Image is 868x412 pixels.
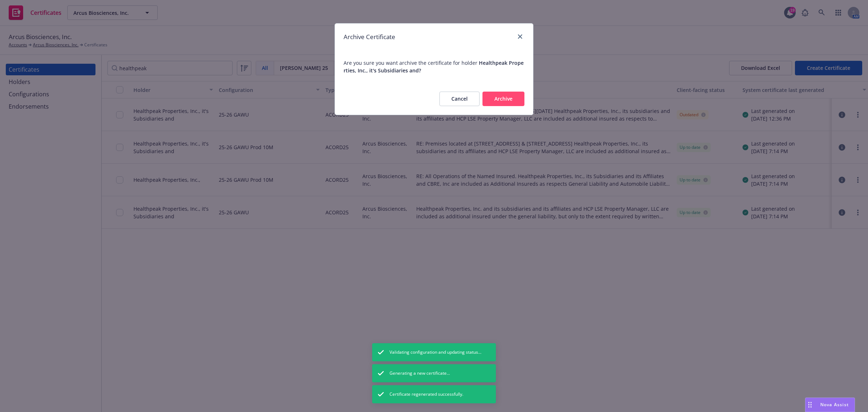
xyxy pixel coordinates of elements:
a: close [516,32,524,41]
span: Certificate regenerated successfully. [390,391,463,398]
button: Cancel [439,92,480,106]
h1: Archive Certificate [344,32,395,42]
span: Generating a new certificate... [390,370,450,377]
button: Nova Assist [805,398,855,412]
span: Nova Assist [820,402,849,408]
span: Are you sure you want archive the certificate for holder [335,50,533,83]
span: Healthpeak Properties, Inc., it's Subsidiaries and ? [344,59,524,74]
button: Archive [482,92,524,106]
span: Validating configuration and updating status... [390,349,481,356]
div: Drag to move [805,398,814,412]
